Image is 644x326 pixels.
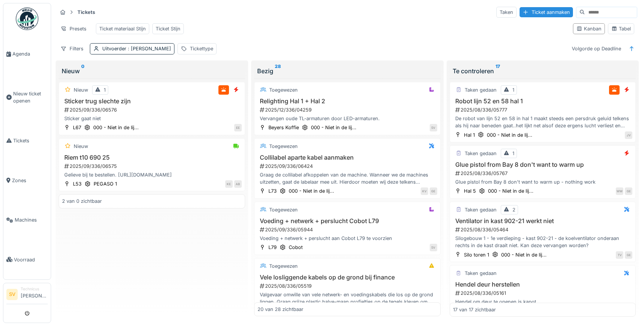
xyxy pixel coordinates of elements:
[6,286,48,304] a: SV Technicus[PERSON_NAME]
[512,86,514,94] div: 1
[311,124,356,131] div: 000 - Niet in de lij...
[190,45,213,52] div: Tickettype
[453,161,633,168] h3: Glue pistol from Bay 8 don't want to warm up
[453,235,633,249] div: Silogebouw 1 - 1e verdieping - kast 902-21 - de koelventilator onderaan rechts in de kast draait ...
[3,121,51,161] a: Tickets
[156,25,180,32] div: Ticket Stijn
[3,200,51,240] a: Machines
[57,23,90,34] div: Presets
[611,25,631,32] div: Tabel
[15,216,48,223] span: Machines
[465,150,497,157] div: Taken gedaan
[258,274,437,281] h3: Vele losliggende kabels op de grond bij finance
[488,187,533,195] div: 000 - Niet in de lij...
[568,43,624,54] div: Volgorde op Deadline
[520,7,573,17] div: Ticket aanmaken
[16,8,38,30] img: Badge_color-CXgf-gQk.svg
[269,143,298,150] div: Toegewezen
[126,46,171,51] span: : [PERSON_NAME]
[3,74,51,121] a: Nieuw ticket openen
[13,137,48,144] span: Tickets
[62,198,102,205] div: 2 van 0 zichtbaar
[430,124,437,131] div: SV
[616,187,623,195] div: WW
[268,124,299,131] div: Beyers Koffie
[464,251,489,258] div: Silo toren 1
[99,25,146,32] div: Ticket materiaal Stijn
[6,289,18,300] li: SV
[62,115,242,122] div: Sticker gaat niet
[74,143,88,150] div: Nieuw
[269,263,298,270] div: Toegewezen
[453,217,633,225] h3: Ventilator in kast 902-21 werkt niet
[512,206,515,213] div: 2
[465,206,497,213] div: Taken gedaan
[234,180,242,188] div: AB
[269,86,298,94] div: Toegewezen
[269,206,298,213] div: Toegewezen
[430,187,437,195] div: GE
[465,270,497,277] div: Taken gedaan
[73,124,81,131] div: L67
[257,66,438,75] div: Bezig
[234,124,242,131] div: EE
[455,106,633,113] div: 2025/08/336/05777
[453,306,496,313] div: 17 van 17 zichtbaar
[62,154,242,161] h3: Riem t10 690 25
[268,187,277,195] div: L73
[421,187,428,195] div: KV
[453,281,633,288] h3: Hendel deur herstellen
[625,187,632,195] div: GE
[430,244,437,251] div: SV
[57,43,87,54] div: Filters
[455,170,633,177] div: 2025/08/336/05767
[64,163,242,170] div: 2025/09/336/06575
[496,7,517,18] div: Taken
[289,187,334,195] div: 000 - Niet in de lij...
[289,244,303,251] div: Cobot
[616,251,623,259] div: TV
[62,66,242,75] div: Nieuw
[275,66,281,75] sup: 28
[3,240,51,280] a: Voorraad
[104,86,106,94] div: 1
[259,226,437,233] div: 2025/09/336/05944
[21,286,48,292] div: Technicus
[512,150,514,157] div: 1
[258,98,437,105] h3: Relighting Hal 1 + Hal 2
[453,66,633,75] div: Te controleren
[501,251,547,258] div: 000 - Niet in de lij...
[94,180,117,187] div: PEGASO 1
[258,306,303,313] div: 20 van 28 zichtbaar
[453,115,633,129] div: De robot van lijn 52 en 58 in hal 1 maakt steeds een persdruk geluid telkens als hij naar beneden...
[453,98,633,105] h3: Robot lijn 52 en 58 hal 1
[14,256,48,263] span: Voorraad
[465,86,497,94] div: Taken gedaan
[64,106,242,113] div: 2025/09/336/06576
[3,160,51,200] a: Zones
[74,86,88,94] div: Nieuw
[487,131,532,139] div: 000 - Niet in de lij...
[12,50,48,57] span: Agenda
[258,235,437,242] div: Voeding + netwerk + perslucht aan Cobot L79 te voorzien
[258,217,437,225] h3: Voeding + netwerk + perslucht Cobot L79
[73,180,82,187] div: L53
[576,25,602,32] div: Kanban
[12,177,48,184] span: Zones
[74,9,98,16] strong: Tickets
[102,45,171,52] div: Uitvoerder
[3,34,51,74] a: Agenda
[464,131,475,139] div: Hal 1
[258,291,437,305] div: Valgevaar omwille van vele netwerk- en voedingskabels die los op de grond liggen. Graag grijze pl...
[625,251,632,259] div: GE
[259,163,437,170] div: 2025/09/336/06424
[81,66,85,75] sup: 0
[258,171,437,186] div: Graag de collilabel afkoppelen van de machine. Wanneer we de machines uitzetten, gaat de labelaar...
[258,115,437,122] div: Vervangen oude TL-armaturen door LED-armaturen.
[259,282,437,290] div: 2025/08/336/05519
[225,180,233,188] div: KE
[453,178,633,186] div: Glue pistol from Bay 8 don't want to warm up - nothing work
[453,298,633,305] div: Hendel om deur te openen is kapot
[259,106,437,113] div: 2025/12/336/04259
[455,226,633,233] div: 2025/08/336/05464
